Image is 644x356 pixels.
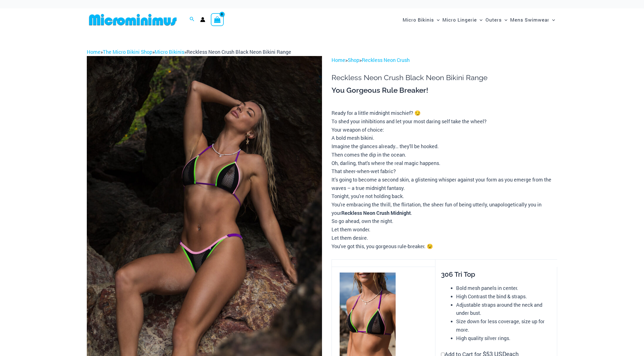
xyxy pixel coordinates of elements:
span: » » » [87,48,291,55]
span: Micro Lingerie [442,13,477,27]
p: > > [332,56,557,64]
b: Reckless Neon Crush Midnight [341,210,411,216]
a: Shop [348,57,359,63]
li: High quality silver rings. [456,334,552,343]
li: High Contrast the bind & straps. [456,292,552,301]
li: Size down for less coverage, size up for more. [456,317,552,334]
h1: Reckless Neon Crush Black Neon Bikini Range [332,73,557,82]
h3: You Gorgeous Rule Breaker! [332,86,557,95]
span: Outers [486,13,502,27]
span: Menu Toggle [434,13,440,27]
img: MM SHOP LOGO FLAT [87,13,179,26]
a: Home [332,57,345,63]
span: 306 Tri Top [441,270,475,278]
nav: Site Navigation [400,10,557,29]
a: The Micro Bikini Shop [103,48,152,55]
span: Menu Toggle [502,13,507,27]
a: Mens SwimwearMenu ToggleMenu Toggle [509,11,556,28]
span: Reckless Neon Crush Black Neon Bikini Range [186,48,291,55]
a: View Shopping Cart, empty [211,13,224,26]
li: Adjustable straps around the neck and under bust. [456,301,552,317]
a: Micro BikinisMenu ToggleMenu Toggle [401,11,441,28]
a: Home [87,48,101,55]
span: Menu Toggle [477,13,482,27]
a: Micro Bikinis [155,48,184,55]
a: Micro LingerieMenu ToggleMenu Toggle [441,11,484,28]
p: Ready for a little midnight mischief? 😏 To shed your inhibitions and let your most daring self ta... [332,109,557,250]
span: Menu Toggle [549,13,555,27]
span: Mens Swimwear [510,13,549,27]
a: OutersMenu ToggleMenu Toggle [484,11,509,28]
a: Reckless Neon Crush [362,57,410,63]
a: Account icon link [200,17,205,22]
a: Search icon link [190,16,195,23]
li: Bold mesh panels in center. [456,284,552,292]
span: Micro Bikinis [403,13,434,27]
